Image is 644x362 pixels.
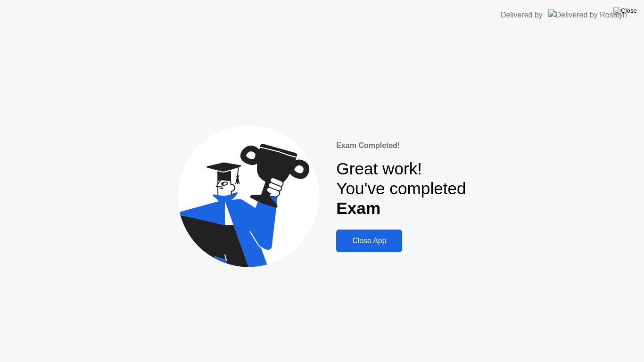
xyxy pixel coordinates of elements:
div: Great work! You've completed [336,159,466,219]
img: Delivered by Rosalyn [548,9,627,20]
button: Close App [336,230,402,252]
div: Delivered by [501,9,543,21]
div: Exam Completed! [336,140,466,151]
div: Close App [339,237,399,245]
b: Exam [336,199,380,217]
img: Close [613,7,637,15]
